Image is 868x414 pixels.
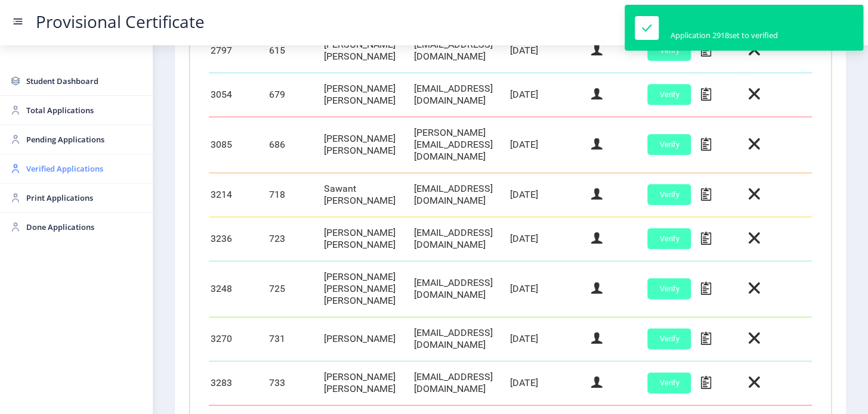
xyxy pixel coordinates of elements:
td: [PERSON_NAME][EMAIL_ADDRESS][DOMAIN_NAME] [412,117,508,173]
td: [EMAIL_ADDRESS][DOMAIN_NAME] [412,361,508,405]
td: 686 [267,117,322,173]
td: 3214 [209,173,267,217]
td: [PERSON_NAME] [PERSON_NAME] [322,117,412,173]
button: Verify [647,278,691,299]
span: Student Dashboard [26,74,143,88]
td: [EMAIL_ADDRESS][DOMAIN_NAME] [412,29,508,73]
td: 679 [267,73,322,117]
button: Verify [647,228,691,249]
button: Verify [647,328,691,349]
td: [DATE] [508,29,589,73]
td: [EMAIL_ADDRESS][DOMAIN_NAME] [412,217,508,261]
button: Verify [647,184,691,205]
td: 3270 [209,317,267,361]
td: 718 [267,173,322,217]
td: 2797 [209,29,267,73]
td: [DATE] [508,73,589,117]
td: [DATE] [508,261,589,317]
td: 3085 [209,117,267,173]
button: Verify [647,84,691,105]
td: [PERSON_NAME] [PERSON_NAME] [322,29,412,73]
td: [PERSON_NAME] [PERSON_NAME] [322,361,412,405]
td: 3054 [209,73,267,117]
td: [EMAIL_ADDRESS][DOMAIN_NAME] [412,317,508,361]
span: Total Applications [26,103,143,117]
td: 3248 [209,261,267,317]
td: [PERSON_NAME] [PERSON_NAME] [322,217,412,261]
td: [DATE] [508,173,589,217]
span: Print Applications [26,191,143,205]
a: Provisional Certificate [24,15,217,28]
td: [DATE] [508,217,589,261]
button: Verify [647,372,691,393]
span: Done Applications [26,220,143,234]
td: 615 [267,29,322,73]
span: Verified Applications [26,161,143,176]
td: 723 [267,217,322,261]
td: [DATE] [508,317,589,361]
td: [EMAIL_ADDRESS][DOMAIN_NAME] [412,261,508,317]
td: Sawant [PERSON_NAME] [322,173,412,217]
td: [DATE] [508,361,589,405]
td: [EMAIL_ADDRESS][DOMAIN_NAME] [412,73,508,117]
td: 731 [267,317,322,361]
td: 3283 [209,361,267,405]
div: Application 2918set to verified [671,30,778,41]
td: [PERSON_NAME] [PERSON_NAME] [PERSON_NAME] [322,261,412,317]
td: [DATE] [508,117,589,173]
span: Pending Applications [26,132,143,147]
td: [PERSON_NAME] [322,317,412,361]
button: Verify [647,134,691,155]
td: [PERSON_NAME] [PERSON_NAME] [322,73,412,117]
td: 733 [267,361,322,405]
td: [EMAIL_ADDRESS][DOMAIN_NAME] [412,173,508,217]
td: 725 [267,261,322,317]
td: 3236 [209,217,267,261]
